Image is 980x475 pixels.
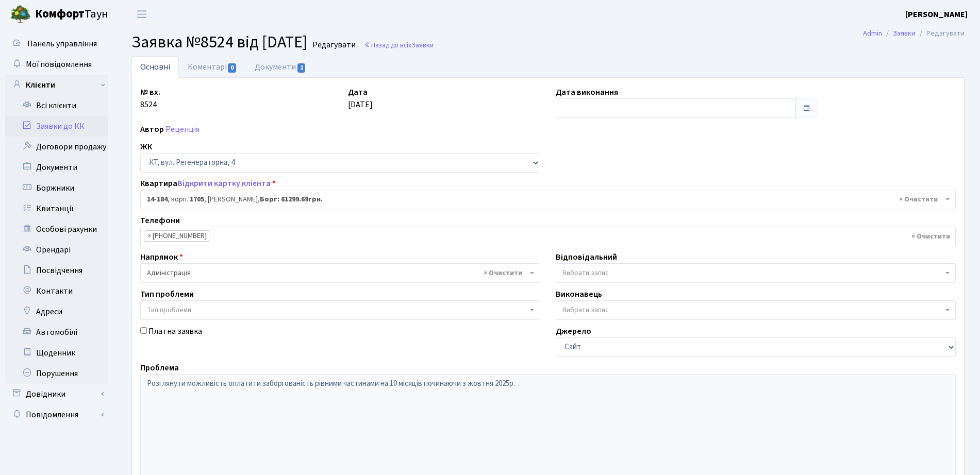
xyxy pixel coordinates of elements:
[5,260,108,281] a: Посвідчення
[5,240,108,260] a: Орендарі
[246,56,315,78] a: Документи
[228,63,236,73] span: 0
[147,231,151,241] span: ×
[144,230,210,242] li: (050) 430-60-91
[863,28,882,39] a: Admin
[260,194,323,205] b: Борг: 61299.69грн.
[5,404,108,425] a: Повідомлення
[848,23,980,44] nav: breadcrumb
[484,268,522,278] span: Видалити всі елементи
[132,86,340,118] div: 8524
[131,56,179,78] a: Основні
[5,322,108,343] a: Автомобілі
[5,137,108,157] a: Договори продажу
[179,56,246,78] a: Коментарі
[5,178,108,198] a: Боржники
[899,194,938,205] span: Видалити всі елементи
[5,54,108,75] a: Мої повідомлення
[131,30,307,54] span: Заявка №8524 від [DATE]
[556,325,591,337] label: Джерело
[5,301,108,322] a: Адреси
[348,86,368,98] label: Дата
[411,40,434,50] span: Заявки
[147,305,191,315] span: Тип проблеми
[140,141,152,153] label: ЖК
[5,384,108,404] a: Довідники
[5,116,108,137] a: Заявки до КК
[140,263,540,283] span: Адміністрація
[562,268,609,278] span: Вибрати запис
[27,38,97,49] span: Панель управління
[893,28,916,39] a: Заявки
[35,6,85,22] b: Комфорт
[5,219,108,240] a: Особові рахунки
[905,9,968,20] b: [PERSON_NAME]
[140,362,179,374] label: Проблема
[140,251,183,263] label: Напрямок
[310,40,359,50] small: Редагувати .
[147,268,527,278] span: Адміністрація
[911,231,950,242] span: Видалити всі елементи
[147,194,943,205] span: <b>14-184</b>, корп.: <b>1705</b>, Зарічна Маріанна Йосифівна, <b>Борг: 61299.69грн.</b>
[26,59,92,70] span: Мої повідомлення
[556,251,617,263] label: Відповідальний
[140,123,164,135] label: Автор
[148,325,202,337] label: Платна заявка
[140,177,276,190] label: Квартира
[5,363,108,384] a: Порушення
[916,28,965,39] li: Редагувати
[562,305,609,315] span: Вибрати запис
[556,288,602,300] label: Виконавець
[5,198,108,219] a: Квитанції
[190,194,204,205] b: 1705
[177,178,271,189] a: Відкрити картку клієнта
[5,75,108,95] a: Клієнти
[165,124,200,135] a: Рецепція
[140,86,160,98] label: № вх.
[340,86,548,118] div: [DATE]
[905,8,968,21] a: [PERSON_NAME]
[5,281,108,301] a: Контакти
[10,4,31,25] img: logo.png
[5,343,108,363] a: Щоденник
[140,190,956,209] span: <b>14-184</b>, корп.: <b>1705</b>, Зарічна Маріанна Йосифівна, <b>Борг: 61299.69грн.</b>
[5,157,108,178] a: Документи
[35,6,108,23] span: Таун
[364,40,434,50] a: Назад до всіхЗаявки
[5,95,108,116] a: Всі клієнти
[129,6,155,23] button: Переключити навігацію
[5,33,108,54] a: Панель управління
[297,63,306,73] span: 1
[140,214,180,227] label: Телефони
[147,194,168,205] b: 14-184
[556,86,618,98] label: Дата виконання
[140,288,194,300] label: Тип проблеми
